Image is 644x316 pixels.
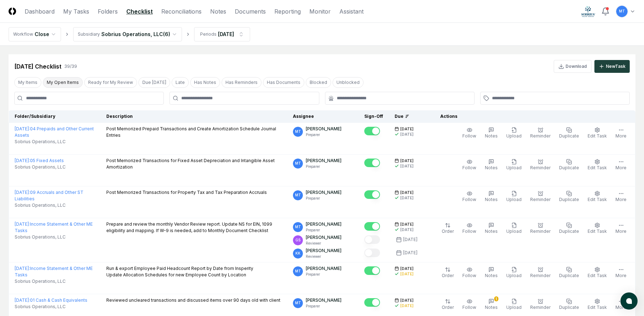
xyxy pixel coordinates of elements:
nav: breadcrumb [9,27,250,41]
button: Notes [483,189,499,204]
p: Preparer [306,164,341,169]
th: Assignee [287,110,359,123]
span: [DATE] [400,190,414,195]
button: Reminder [529,221,552,236]
div: [DATE] [218,30,234,38]
button: Notes [483,157,499,172]
img: Logo [9,7,16,15]
span: GS [295,237,300,243]
button: Edit Task [586,157,608,172]
a: Folders [98,7,118,16]
span: Upload [506,229,522,234]
span: [DATE] [400,222,414,227]
button: Upload [505,157,523,172]
button: Notes [483,126,499,141]
div: New Task [606,63,625,70]
button: Order [440,265,455,280]
span: [DATE] : [15,221,30,227]
span: Duplicate [559,229,579,234]
span: MT [619,9,625,14]
span: MT [295,129,301,134]
button: atlas-launcher [620,292,638,310]
button: Ready for My Review [84,77,137,88]
span: Sobrius Operations, LLC [15,202,66,209]
p: [PERSON_NAME] [306,157,341,164]
span: [DATE] [400,298,414,303]
span: Reminder [530,197,551,202]
p: [PERSON_NAME] [306,234,341,241]
button: Mark complete [364,127,380,135]
span: Order [442,229,454,234]
th: Folder/Subsidiary [9,110,101,123]
p: Preparer [306,272,341,277]
span: MT [295,224,301,230]
a: [DATE]:Income Statement & Other ME Tasks [15,266,93,277]
span: Notes [485,229,498,234]
a: My Tasks [63,7,89,16]
div: [DATE] [400,303,414,309]
p: Preparer [306,304,341,309]
button: More [614,265,628,280]
a: [DATE]:05 Fixed Assets [15,158,64,163]
span: Follow [462,229,476,234]
p: [PERSON_NAME] [306,265,341,272]
span: Follow [462,273,476,278]
a: [DATE]:01 Cash & Cash Equivalents [15,297,87,303]
button: Order [440,221,455,236]
a: Documents [235,7,266,16]
button: Mark complete [364,249,380,257]
button: MT [615,5,628,18]
span: [DATE] : [15,190,30,195]
span: Upload [506,165,522,170]
span: KK [295,251,300,256]
button: Follow [461,157,478,172]
button: Mark complete [364,190,380,199]
button: Upload [505,189,523,204]
a: Reporting [274,7,301,16]
span: Upload [506,305,522,310]
div: Actions [435,113,630,120]
button: 1Notes [483,297,499,312]
button: Follow [461,265,478,280]
span: [DATE] : [15,266,30,271]
button: Edit Task [586,221,608,236]
button: More [614,221,628,236]
span: Follow [462,133,476,139]
p: [PERSON_NAME] [306,126,341,132]
button: Edit Task [586,126,608,141]
span: [DATE] : [15,126,30,131]
span: MT [295,161,301,166]
button: Mark complete [364,222,380,231]
span: Edit Task [588,133,607,139]
button: Order [440,297,455,312]
p: Post Memorized Transactions for Property Tax and Tax Preparation Accruals [106,189,267,196]
button: Unblocked [333,77,364,88]
button: More [614,157,628,172]
th: Sign-Off [359,110,389,123]
div: [DATE] [400,164,414,169]
span: Reminder [530,165,551,170]
span: Notes [485,197,498,202]
a: Checklist [126,7,153,16]
span: Reminder [530,273,551,278]
button: Follow [461,189,478,204]
button: Has Reminders [222,77,262,88]
button: Follow [461,297,478,312]
div: Workflow [13,31,33,37]
span: Upload [506,197,522,202]
span: MT [295,300,301,306]
p: Reviewer [306,254,341,259]
p: Reviewed uncleared transactions and discussed items over 90 days old with client [106,297,280,304]
a: [DATE]:Income Statement & Other ME Tasks [15,221,93,233]
div: [DATE] [400,227,414,232]
span: Notes [485,273,498,278]
span: Notes [485,305,498,310]
p: Preparer [306,196,341,201]
span: Reminder [530,305,551,310]
button: Due Today [138,77,170,88]
span: Notes [485,133,498,139]
div: 1 [494,296,498,301]
span: Duplicate [559,197,579,202]
a: Monitor [309,7,331,16]
a: Reconciliations [161,7,202,16]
